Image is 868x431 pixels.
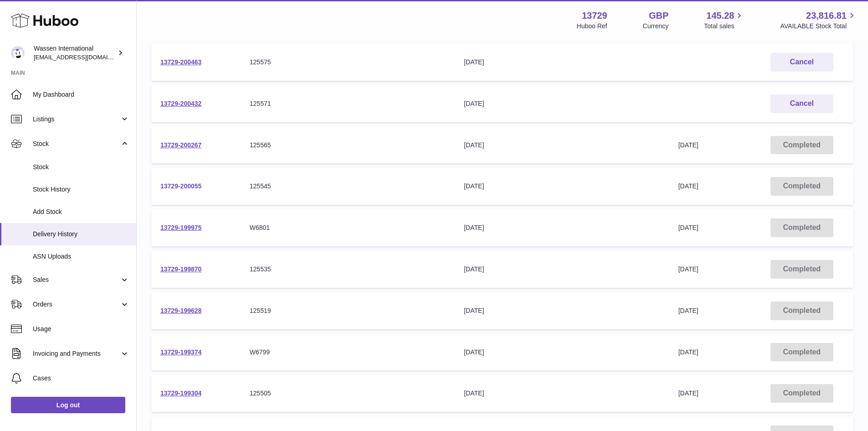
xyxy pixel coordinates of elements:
[464,265,660,274] div: [DATE]
[770,94,833,113] button: Cancel
[464,99,660,108] div: [DATE]
[780,10,857,31] a: 23,816.81 AVAILABLE Stock Total
[464,141,660,150] div: [DATE]
[33,374,129,383] span: Cases
[33,163,129,171] span: Stock
[33,300,120,309] span: Orders
[33,140,120,148] span: Stock
[33,349,120,358] span: Invoicing and Payments
[250,306,446,315] div: 125519
[160,389,201,397] a: 13729-199304
[706,10,734,22] span: 145.28
[250,99,446,108] div: 125571
[780,22,857,31] span: AVAILABLE Stock Total
[464,306,660,315] div: [DATE]
[33,275,120,284] span: Sales
[33,185,129,194] span: Stock History
[11,397,125,413] a: Log out
[250,389,446,398] div: 125505
[806,10,847,22] span: 23,816.81
[250,58,446,67] div: 125575
[678,307,699,314] span: [DATE]
[704,10,745,31] a: 145.28 Total sales
[34,44,116,62] div: Wassen International
[250,223,446,232] div: W6801
[34,53,134,61] span: [EMAIL_ADDRESS][DOMAIN_NAME]
[160,224,201,231] a: 13729-199975
[250,265,446,274] div: 125535
[704,22,745,31] span: Total sales
[11,46,25,60] img: internationalsupplychain@wassen.com
[160,182,201,190] a: 13729-200055
[464,389,660,398] div: [DATE]
[250,141,446,150] div: 125565
[33,252,129,261] span: ASN Uploads
[33,115,120,124] span: Listings
[678,348,699,356] span: [DATE]
[643,22,669,31] div: Currency
[464,58,660,67] div: [DATE]
[33,90,129,99] span: My Dashboard
[678,265,699,273] span: [DATE]
[464,182,660,191] div: [DATE]
[678,224,699,231] span: [DATE]
[649,10,668,22] strong: GBP
[770,53,833,72] button: Cancel
[464,223,660,232] div: [DATE]
[160,100,201,107] a: 13729-200432
[33,208,129,216] span: Add Stock
[33,325,129,333] span: Usage
[250,348,446,357] div: W6799
[160,307,201,314] a: 13729-199628
[678,182,699,190] span: [DATE]
[160,348,201,356] a: 13729-199374
[678,389,699,397] span: [DATE]
[33,230,129,239] span: Delivery History
[250,182,446,191] div: 125545
[678,141,699,149] span: [DATE]
[160,265,201,273] a: 13729-199870
[577,22,607,31] div: Huboo Ref
[582,10,607,22] strong: 13729
[160,141,201,149] a: 13729-200267
[464,348,660,357] div: [DATE]
[160,58,201,66] a: 13729-200463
